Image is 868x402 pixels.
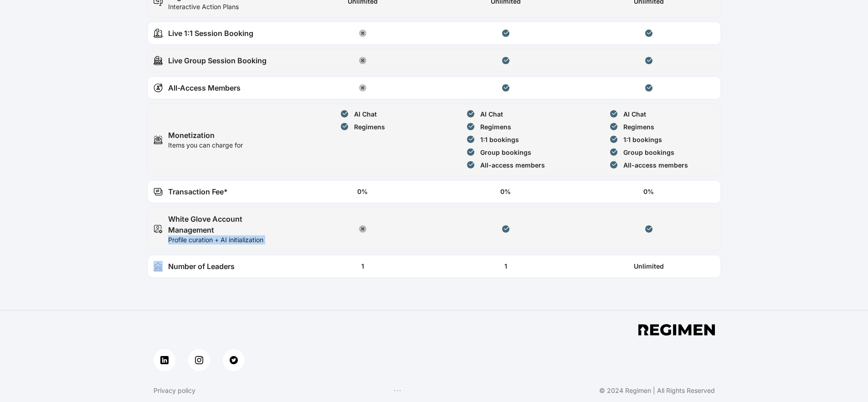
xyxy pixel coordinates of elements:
a: linkedin [154,349,175,371]
div: All-access members [623,161,688,170]
div: © 2024 Regimen | All Rights Reserved [599,386,715,395]
div: Items you can charge for [168,141,243,150]
div: Regimens [480,122,511,132]
a: Privacy policy [154,386,195,395]
a: twitter [223,349,245,371]
div: AI Chat [623,110,646,119]
div: All-Access Members [168,82,241,93]
div: AI Chat [480,110,503,119]
div: Unlimited [634,262,664,271]
div: Interactive Action Plans [168,2,241,11]
div: White Glove Account Management [168,214,286,235]
div: 1 [361,262,364,271]
div: AI Chat [354,110,377,119]
div: Live Group Session Booking [168,55,267,66]
div: Transaction Fee* [168,186,228,197]
div: Live 1:1 Session Booking [168,28,253,39]
div: Monetization [168,130,243,141]
img: twitter button [230,356,238,364]
img: white_glove_account_management.svg [154,214,163,244]
div: All-access members [480,161,545,170]
div: 0% [500,187,511,196]
div: Group bookings [623,148,674,157]
img: number_leaders.svg [154,261,163,272]
img: live_1_1_session_booking.svg [154,28,163,39]
img: all_access_members.svg [154,82,163,93]
div: Regimens [354,122,385,132]
div: Profile curation + AI initialization [168,235,286,244]
div: Regimens [623,122,654,132]
a: instagram [188,349,210,371]
div: 1:1 bookings [623,135,662,144]
div: 0% [643,187,654,196]
img: transaction_fee.svg [154,186,163,197]
div: 1:1 bookings [480,135,519,144]
img: instagram button [195,356,203,364]
img: app footer logo [638,324,715,336]
img: linkedin button [160,356,169,364]
img: monetization.svg [154,130,163,150]
div: Number of Leaders [168,261,235,272]
img: live_group_session_booking.svg [154,55,163,66]
div: 1 [504,262,507,271]
div: 0% [357,187,368,196]
div: Group bookings [480,148,531,157]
